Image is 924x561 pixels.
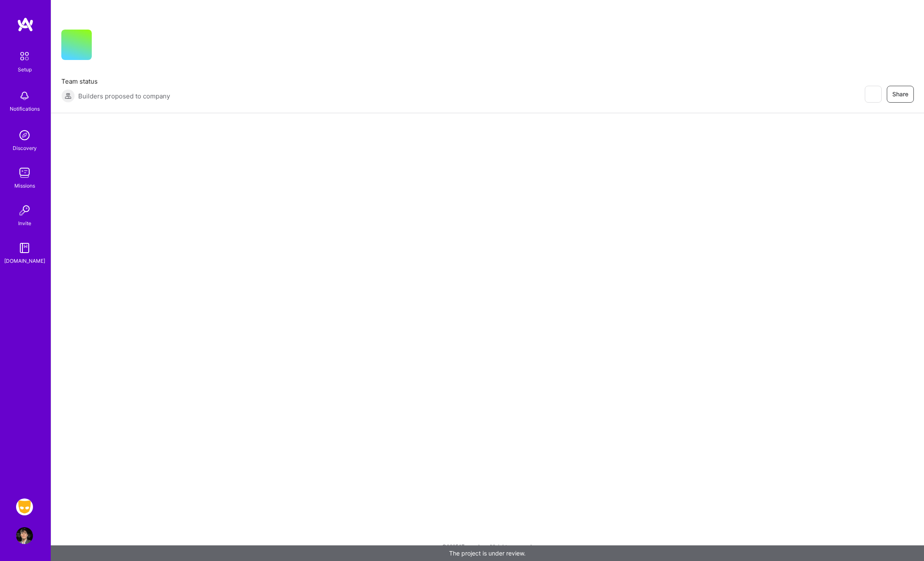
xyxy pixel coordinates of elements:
[16,164,33,181] img: teamwork
[18,219,31,228] div: Invite
[102,43,109,50] i: icon CompanyGray
[892,90,908,98] span: Share
[51,545,924,561] div: The project is under review.
[887,86,914,103] button: Share
[4,256,45,265] div: [DOMAIN_NAME]
[78,92,170,101] span: Builders proposed to company
[61,89,75,103] img: Builders proposed to company
[869,91,876,98] i: icon EyeClosed
[14,527,35,544] a: User Avatar
[10,104,40,113] div: Notifications
[16,127,33,144] img: discovery
[16,527,33,544] img: User Avatar
[14,498,35,515] a: Grindr: Design
[18,65,32,74] div: Setup
[16,47,33,65] img: setup
[14,181,35,190] div: Missions
[13,144,37,153] div: Discovery
[17,17,34,32] img: logo
[16,498,33,515] img: Grindr: Design
[16,240,33,256] img: guide book
[16,87,33,104] img: bell
[61,77,170,86] span: Team status
[16,202,33,219] img: Invite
